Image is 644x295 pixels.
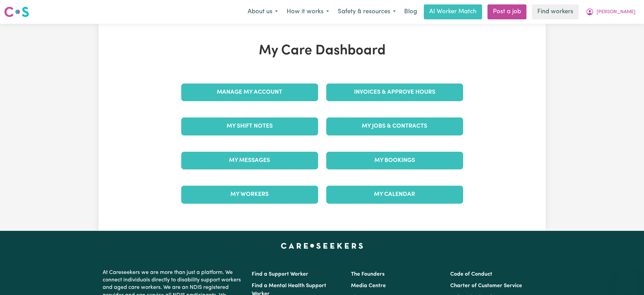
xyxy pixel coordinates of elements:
[326,152,463,169] a: My Bookings
[487,4,526,19] a: Post a job
[333,5,400,19] button: Safety & resources
[181,117,318,135] a: My Shift Notes
[450,283,522,289] a: Charter of Customer Service
[4,6,29,18] img: Careseekers logo
[617,268,639,290] iframe: Button to launch messaging window
[181,84,318,101] a: Manage My Account
[351,283,386,289] a: Media Centre
[252,272,308,277] a: Find a Support Worker
[281,243,363,248] a: Careseekers home page
[597,8,636,16] span: [PERSON_NAME]
[181,152,318,169] a: My Messages
[4,4,29,20] a: Careseekers logo
[326,186,463,203] a: My Calendar
[450,272,492,277] a: Code of Conduct
[326,84,463,101] a: Invoices & Approve Hours
[243,5,282,19] button: About us
[532,4,579,19] a: Find workers
[282,5,333,19] button: How it works
[326,117,463,135] a: My Jobs & Contracts
[181,186,318,203] a: My Workers
[351,272,385,277] a: The Founders
[424,4,482,19] a: AI Worker Match
[177,43,467,59] h1: My Care Dashboard
[581,5,640,19] button: My Account
[400,4,421,19] a: Blog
